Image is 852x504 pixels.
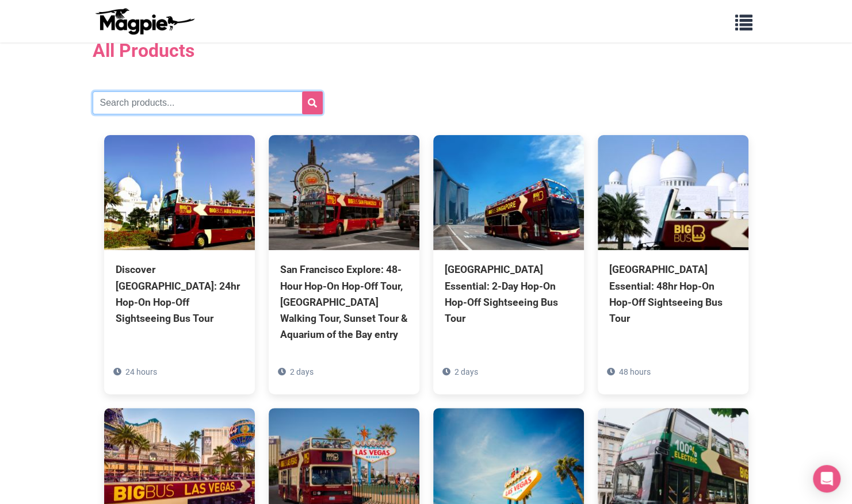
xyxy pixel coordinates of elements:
[290,367,314,376] span: 2 days
[93,7,196,35] img: logo-ab69f6fb50320c5b225c76a69d11143b.png
[104,135,255,378] a: Discover [GEOGRAPHIC_DATA]: 24hr Hop-On Hop-Off Sightseeing Bus Tour 24 hours
[116,261,243,326] div: Discover [GEOGRAPHIC_DATA]: 24hr Hop-On Hop-Off Sightseeing Bus Tour
[598,135,748,378] a: [GEOGRAPHIC_DATA] Essential: 48hr Hop-On Hop-Off Sightseeing Bus Tour 48 hours
[445,261,572,326] div: [GEOGRAPHIC_DATA] Essential: 2-Day Hop-On Hop-Off Sightseeing Bus Tour
[433,135,584,250] img: Singapore Essential: 2-Day Hop-On Hop-Off Sightseeing Bus Tour
[609,261,737,326] div: [GEOGRAPHIC_DATA] Essential: 48hr Hop-On Hop-Off Sightseeing Bus Tour
[598,135,748,250] img: Abu Dhabi Essential: 48hr Hop-On Hop-Off Sightseeing Bus Tour
[280,261,408,343] div: San Francisco Explore: 48-Hour Hop-On Hop-Off Tour, [GEOGRAPHIC_DATA] Walking Tour, Sunset Tour &...
[433,135,584,378] a: [GEOGRAPHIC_DATA] Essential: 2-Day Hop-On Hop-Off Sightseeing Bus Tour 2 days
[454,367,478,376] span: 2 days
[619,367,651,376] span: 48 hours
[813,465,840,493] div: Open Intercom Messenger
[93,33,760,68] h2: All Products
[269,135,419,250] img: San Francisco Explore: 48-Hour Hop-On Hop-Off Tour, Chinatown Walking Tour, Sunset Tour & Aquariu...
[269,135,419,394] a: San Francisco Explore: 48-Hour Hop-On Hop-Off Tour, [GEOGRAPHIC_DATA] Walking Tour, Sunset Tour &...
[104,135,255,250] img: Discover Abu Dhabi: 24hr Hop-On Hop-Off Sightseeing Bus Tour
[125,367,157,376] span: 24 hours
[93,91,323,114] input: Search products...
